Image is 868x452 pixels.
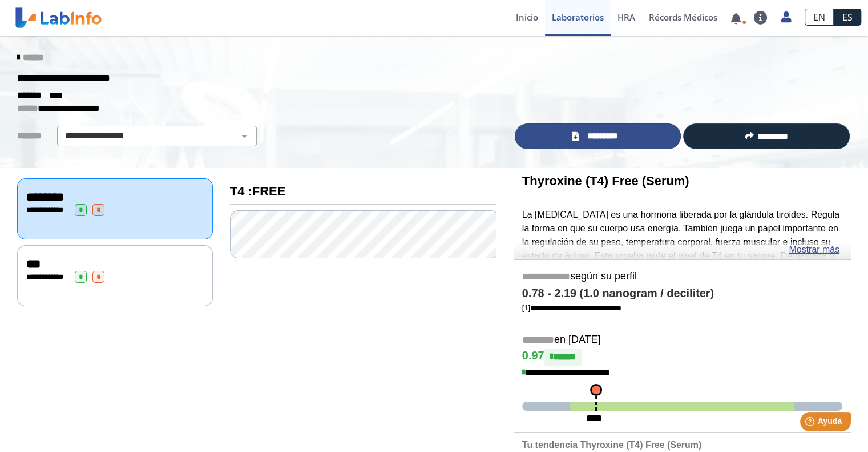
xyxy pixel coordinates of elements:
span: HRA [617,11,635,23]
a: Mostrar más [789,243,839,257]
h5: según su perfil [522,270,842,283]
b: Tu tendencia Thyroxine (T4) Free (Serum) [522,440,701,450]
h4: 0.97 [522,349,842,366]
b: T4 :FREE [230,184,286,198]
p: La [MEDICAL_DATA] es una hormona liberada por la glándula tiroides. Regula la forma en que su cue... [522,208,842,277]
a: EN [805,9,834,26]
a: [1] [522,303,621,312]
h5: en [DATE] [522,334,842,347]
h4: 0.78 - 2.19 (1.0 nanogram / deciliter) [522,287,842,301]
iframe: Help widget launcher [766,407,855,439]
a: ES [834,9,861,26]
b: Thyroxine (T4) Free (Serum) [522,174,689,188]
